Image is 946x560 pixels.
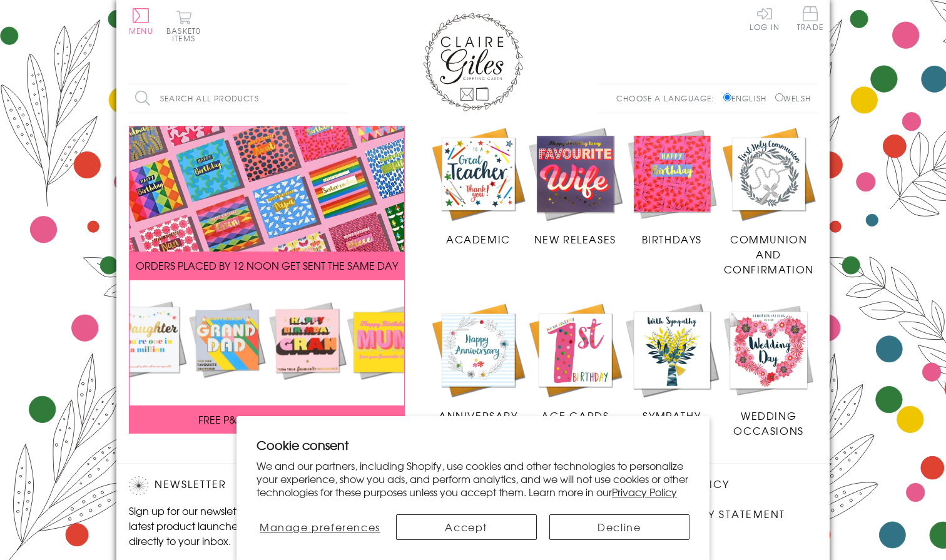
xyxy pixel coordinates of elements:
span: Manage preferences [260,519,380,534]
a: Communion and Confirmation [720,126,817,277]
span: Anniversary [439,408,518,423]
span: ORDERS PLACED BY 12 NOON GET SENT THE SAME DAY [136,258,398,273]
a: Trade [797,6,823,33]
button: Menu [129,8,153,34]
span: New Releases [534,232,616,247]
span: Menu [129,25,153,36]
span: FREE P&P ON ALL UK ORDERS [198,412,336,427]
a: Age Cards [527,302,624,423]
input: Welsh [775,93,783,101]
span: Trade [797,6,823,31]
a: Anniversary [430,302,527,423]
button: Accept [396,514,537,540]
p: Choose a language: [616,93,721,104]
span: Age Cards [541,408,609,423]
label: English [723,93,773,104]
button: Basket0 items [166,10,201,42]
a: New Releases [527,126,624,247]
input: Search all products [129,84,348,113]
span: Academic [446,232,511,247]
span: Wedding Occasions [733,408,803,438]
h2: Newsletter [129,476,342,495]
p: We and our partners, including Shopify, use cookies and other technologies to personalize your ex... [257,459,689,498]
p: Sign up for our newsletter to receive the latest product launches, news and offers directly to yo... [129,503,342,548]
a: Sympathy [624,302,721,423]
label: Welsh [775,93,811,104]
h2: Cookie consent [257,436,689,454]
span: Birthdays [642,232,702,247]
a: Log In [750,6,780,31]
a: Academic [430,126,527,247]
img: Claire Giles Greetings Cards [423,13,523,111]
a: Wedding Occasions [720,302,817,438]
input: English [723,93,731,101]
button: Decline [549,514,690,540]
span: Communion and Confirmation [724,232,814,277]
a: Privacy Policy [612,484,677,499]
span: 0 items [172,25,201,44]
span: Sympathy [643,408,701,423]
input: Search [335,84,348,113]
a: Birthdays [624,126,721,247]
button: Manage preferences [257,514,384,540]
